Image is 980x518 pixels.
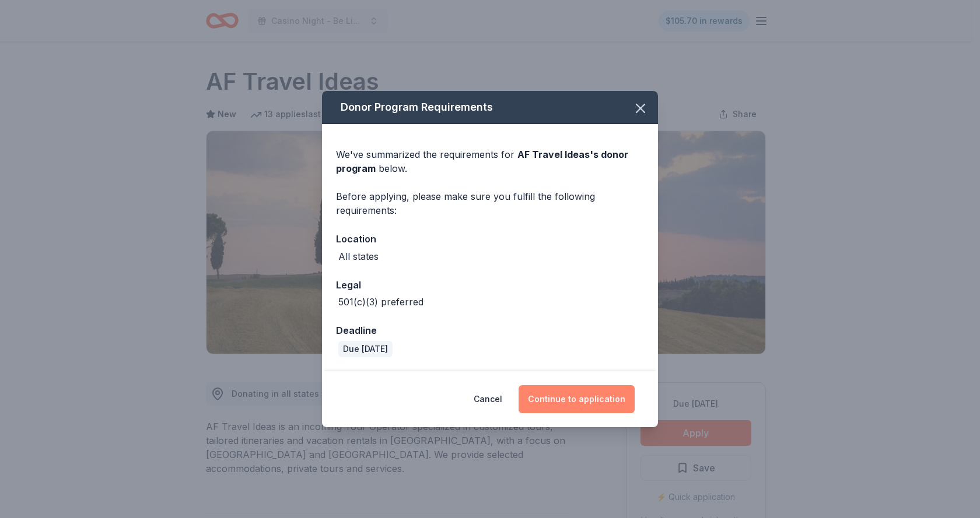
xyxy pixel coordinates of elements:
div: 501(c)(3) preferred [338,295,423,309]
div: Legal [336,277,644,293]
button: Cancel [474,385,502,413]
button: Continue to application [519,385,635,413]
div: Due [DATE] [338,341,393,357]
div: Donor Program Requirements [322,91,658,124]
div: All states [338,249,379,263]
div: We've summarized the requirements for below. [336,147,644,175]
div: Deadline [336,323,644,338]
div: Before applying, please make sure you fulfill the following requirements: [336,189,644,217]
div: Location [336,231,644,246]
